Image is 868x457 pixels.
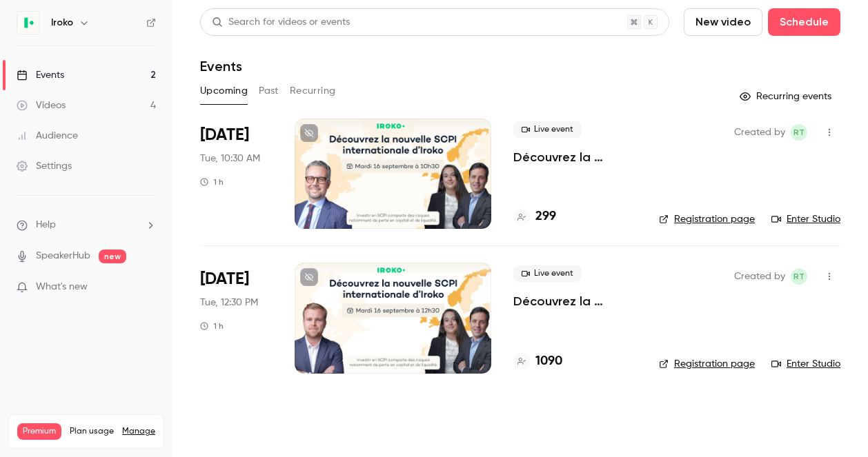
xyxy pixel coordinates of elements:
[200,152,260,165] span: Tue, 10:30 AM
[17,12,39,34] img: Iroko
[17,423,61,440] span: Premium
[200,58,242,74] h1: Events
[733,85,840,108] button: Recurring events
[17,129,78,143] div: Audience
[535,207,556,226] h4: 299
[200,80,248,102] button: Upcoming
[684,8,762,36] button: New video
[36,218,56,232] span: Help
[513,293,637,309] a: Découvrez la nouvelle SCPI internationale signée [PERSON_NAME]
[212,15,350,30] div: Search for videos or events
[200,296,258,309] span: Tue, 12:30 PM
[200,176,224,187] div: 1 h
[771,212,840,226] a: Enter Studio
[17,68,64,82] div: Events
[513,352,562,371] a: 1090
[17,99,66,112] div: Videos
[513,265,582,282] span: Live event
[771,357,840,371] a: Enter Studio
[659,212,755,226] a: Registration page
[513,149,637,165] a: Découvrez la nouvelle SCPI internationale d'Iroko
[122,426,155,437] a: Manage
[200,321,224,332] div: 1 h
[734,268,785,285] span: Created by
[535,352,562,371] h4: 1090
[200,124,249,146] span: [DATE]
[200,263,273,373] div: Sep 16 Tue, 12:30 PM (Europe/Paris)
[513,207,556,226] a: 299
[734,124,785,141] span: Created by
[99,250,126,263] span: new
[659,357,755,371] a: Registration page
[36,280,88,294] span: What's new
[17,159,72,173] div: Settings
[791,124,807,141] span: Roxane Tranchard
[200,268,249,290] span: [DATE]
[793,124,805,141] span: RT
[17,218,156,232] li: help-dropdown-opener
[259,80,279,102] button: Past
[791,268,807,285] span: Roxane Tranchard
[70,426,114,437] span: Plan usage
[200,119,273,229] div: Sep 16 Tue, 10:30 AM (Europe/Paris)
[793,268,805,285] span: RT
[768,8,840,36] button: Schedule
[290,80,336,102] button: Recurring
[36,249,90,263] a: SpeakerHub
[51,16,73,30] h6: Iroko
[513,121,582,138] span: Live event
